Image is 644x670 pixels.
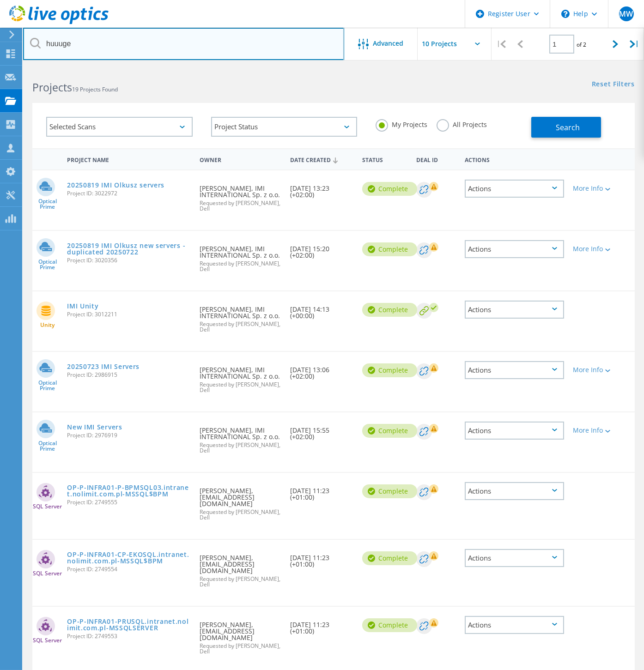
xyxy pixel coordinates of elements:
div: Actions [465,180,564,198]
label: All Projects [437,119,487,128]
span: Optical Prime [32,441,62,452]
div: | [492,28,510,60]
div: Complete [362,484,417,498]
div: Deal Id [412,151,460,168]
span: Optical Prime [32,380,62,391]
span: of 2 [577,41,586,48]
input: Search projects by name, owner, ID, company, etc [23,28,344,60]
span: Project ID: 3022972 [67,191,190,196]
span: Requested by [PERSON_NAME], Dell [200,382,281,393]
span: Project ID: 2749553 [67,634,190,639]
span: Requested by [PERSON_NAME], Dell [200,576,281,587]
div: [PERSON_NAME], IMI INTERNATIONAL Sp. z o.o. [195,170,286,221]
div: Owner [195,151,286,168]
a: 20250819 IMI Olkusz new servers - duplicated 20250722 [67,242,190,255]
a: OP-P-INFRA01-PRUSQL.intranet.nolimit.com.pl-MSSQLSERVER [67,618,190,631]
div: Actions [465,422,564,440]
div: [PERSON_NAME], IMI INTERNATIONAL Sp. z o.o. [195,231,286,281]
div: Complete [362,363,417,377]
div: [DATE] 13:06 (+02:00) [286,352,358,389]
span: Requested by [PERSON_NAME], Dell [200,643,281,654]
div: | [625,28,644,60]
div: Actions [460,151,569,168]
div: [PERSON_NAME], IMI INTERNATIONAL Sp. z o.o. [195,291,286,342]
div: Complete [362,242,417,256]
span: Project ID: 2749555 [67,500,190,505]
div: [DATE] 15:20 (+02:00) [286,231,358,268]
div: Actions [465,549,564,567]
span: Project ID: 2976919 [67,433,190,438]
a: 20250819 IMI Olkusz servers [67,182,164,188]
div: More Info [573,185,612,192]
span: SQL Server [33,638,62,643]
span: 19 Projects Found [72,85,118,93]
label: My Projects [376,119,427,128]
a: OP-P-INFRA01-P-BPMSQL03.intranet.nolimit.com.pl-MSSQL$BPM [67,484,190,497]
span: Requested by [PERSON_NAME], Dell [200,442,281,453]
div: Actions [465,240,564,258]
div: [DATE] 13:23 (+02:00) [286,170,358,207]
div: Complete [362,551,417,565]
div: [PERSON_NAME], IMI INTERNATIONAL Sp. z o.o. [195,412,286,463]
span: Optical Prime [32,199,62,210]
span: Requested by [PERSON_NAME], Dell [200,321,281,332]
a: IMI Unity [67,303,98,309]
div: [PERSON_NAME], [EMAIL_ADDRESS][DOMAIN_NAME] [195,607,286,664]
div: [PERSON_NAME], [EMAIL_ADDRESS][DOMAIN_NAME] [195,473,286,530]
div: More Info [573,246,612,252]
div: Complete [362,303,417,317]
span: Requested by [PERSON_NAME], Dell [200,200,281,211]
span: Project ID: 3020356 [67,258,190,263]
a: 20250723 IMI Servers [67,363,140,370]
div: [DATE] 11:23 (+01:00) [286,473,358,510]
div: [PERSON_NAME], [EMAIL_ADDRESS][DOMAIN_NAME] [195,540,286,597]
div: Project Status [211,117,358,137]
div: Selected Scans [46,117,193,137]
a: Reset Filters [592,81,635,89]
div: Date Created [286,151,358,168]
span: MW [619,10,633,18]
div: More Info [573,427,612,434]
div: Project Name [62,151,195,168]
a: Live Optics Dashboard [9,19,109,26]
span: Optical Prime [32,259,62,270]
div: [PERSON_NAME], IMI INTERNATIONAL Sp. z o.o. [195,352,286,402]
span: SQL Server [33,504,62,509]
div: [DATE] 11:23 (+01:00) [286,607,358,644]
span: Search [556,122,580,133]
div: Complete [362,424,417,438]
div: Actions [465,361,564,379]
div: Actions [465,482,564,500]
div: More Info [573,367,612,373]
div: [DATE] 11:23 (+01:00) [286,540,358,577]
div: Complete [362,182,417,196]
div: [DATE] 14:13 (+00:00) [286,291,358,328]
span: Requested by [PERSON_NAME], Dell [200,509,281,520]
div: Actions [465,301,564,319]
button: Search [531,117,601,138]
a: New IMI Servers [67,424,122,430]
span: Project ID: 2749554 [67,567,190,572]
div: Complete [362,618,417,632]
div: Actions [465,616,564,634]
span: Advanced [373,40,404,47]
span: Project ID: 2986915 [67,372,190,378]
div: [DATE] 15:55 (+02:00) [286,412,358,449]
span: SQL Server [33,571,62,576]
span: Unity [40,322,55,328]
div: Status [358,151,412,168]
a: OP-P-INFRA01-CP-EKOSQL.intranet.nolimit.com.pl-MSSQL$BPM [67,551,190,564]
b: Projects [32,80,72,95]
svg: \n [561,10,570,18]
span: Requested by [PERSON_NAME], Dell [200,261,281,272]
span: Project ID: 3012211 [67,312,190,317]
